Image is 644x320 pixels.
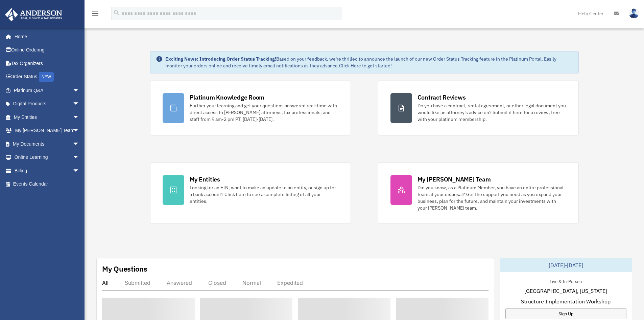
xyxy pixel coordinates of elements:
[91,12,99,18] a: menu
[113,9,120,17] i: search
[73,164,86,178] span: arrow_drop_down
[165,56,276,62] strong: Exciting News: Introducing Order Status Tracking!
[5,30,86,43] a: Home
[5,110,90,124] a: My Entitiesarrow_drop_down
[190,175,220,184] div: My Entities
[378,81,579,135] a: Contract Reviews Do you have a contract, rental agreement, or other legal document you would like...
[190,184,338,205] div: Looking for an EIN, want to make an update to an entity, or sign up for a bank account? Click her...
[165,56,573,69] div: Based on your feedback, we're thrilled to announce the launch of our new Order Status Tracking fe...
[418,93,466,102] div: Contract Reviews
[73,97,86,111] span: arrow_drop_down
[73,151,86,165] span: arrow_drop_down
[5,124,90,137] a: My [PERSON_NAME] Teamarrow_drop_down
[167,279,192,286] div: Answered
[500,258,632,272] div: [DATE]-[DATE]
[150,163,351,224] a: My Entities Looking for an EIN, want to make an update to an entity, or sign up for a bank accoun...
[73,124,86,138] span: arrow_drop_down
[5,151,90,164] a: Online Learningarrow_drop_down
[150,81,351,135] a: Platinum Knowledge Room Further your learning and get your questions answered real-time with dire...
[505,308,626,319] a: Sign Up
[91,9,99,18] i: menu
[208,279,226,286] div: Closed
[544,277,587,284] div: Live & In-Person
[5,84,90,97] a: Platinum Q&Aarrow_drop_down
[629,8,639,18] img: User Pic
[5,97,90,111] a: Digital Productsarrow_drop_down
[102,264,147,274] div: My Questions
[5,137,90,151] a: My Documentsarrow_drop_down
[5,43,90,57] a: Online Ordering
[277,279,303,286] div: Expedited
[5,57,90,70] a: Tax Organizers
[418,175,491,184] div: My [PERSON_NAME] Team
[73,84,86,98] span: arrow_drop_down
[521,297,611,305] span: Structure Implementation Workshop
[102,279,109,286] div: All
[5,70,90,84] a: Order StatusNEW
[524,287,607,295] span: [GEOGRAPHIC_DATA], [US_STATE]
[39,72,54,82] div: NEW
[73,137,86,151] span: arrow_drop_down
[3,8,64,21] img: Anderson Advisors Platinum Portal
[378,163,579,224] a: My [PERSON_NAME] Team Did you know, as a Platinum Member, you have an entire professional team at...
[190,102,338,123] div: Further your learning and get your questions answered real-time with direct access to [PERSON_NAM...
[73,110,86,124] span: arrow_drop_down
[125,279,150,286] div: Submitted
[418,102,566,123] div: Do you have a contract, rental agreement, or other legal document you would like an attorney's ad...
[242,279,261,286] div: Normal
[5,164,90,177] a: Billingarrow_drop_down
[190,93,265,102] div: Platinum Knowledge Room
[339,63,392,69] a: Click Here to get started!
[5,177,90,191] a: Events Calendar
[418,184,566,211] div: Did you know, as a Platinum Member, you have an entire professional team at your disposal? Get th...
